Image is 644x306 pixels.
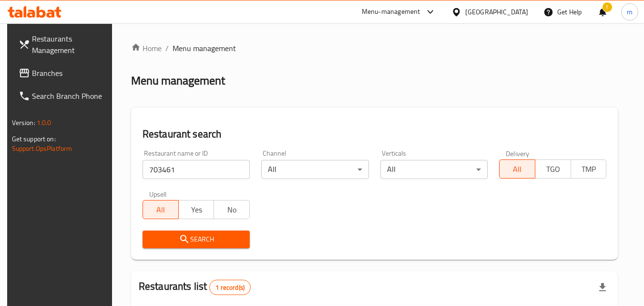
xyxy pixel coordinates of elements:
span: Get support on: [12,133,56,145]
div: Total records count [209,280,251,295]
span: All [503,162,532,176]
h2: Menu management [131,73,225,88]
div: [GEOGRAPHIC_DATA] [465,7,528,17]
button: Yes [178,200,215,219]
span: 1 record(s) [210,283,250,292]
label: Upsell [149,190,167,197]
span: No [218,203,246,217]
a: Home [131,42,162,54]
a: Restaurants Management [11,27,115,62]
span: m [627,7,633,17]
span: TGO [539,162,567,176]
button: No [214,200,250,219]
a: Support.OpsPlatform [12,142,72,155]
span: Search Branch Phone [32,90,107,102]
div: All [380,160,488,179]
nav: breadcrumb [131,42,618,54]
span: Restaurants Management [32,33,107,56]
div: All [261,160,368,179]
h2: Restaurant search [143,127,607,141]
span: TMP [575,162,603,176]
span: Branches [32,67,107,79]
button: TGO [535,159,571,179]
span: All [147,203,175,217]
li: / [165,42,169,54]
div: Menu-management [362,6,420,18]
button: TMP [571,159,607,179]
span: Version: [12,116,35,129]
label: Delivery [506,150,530,157]
button: All [143,200,179,219]
span: Search [150,233,242,245]
input: Search for restaurant name or ID.. [143,160,250,179]
button: Search [143,231,250,248]
a: Branches [11,62,115,84]
span: Menu management [173,42,236,54]
h2: Restaurants list [139,279,251,295]
a: Search Branch Phone [11,84,115,107]
button: All [499,159,535,179]
span: 1.0.0 [37,116,51,129]
div: Export file [591,276,614,299]
span: Yes [183,203,211,217]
